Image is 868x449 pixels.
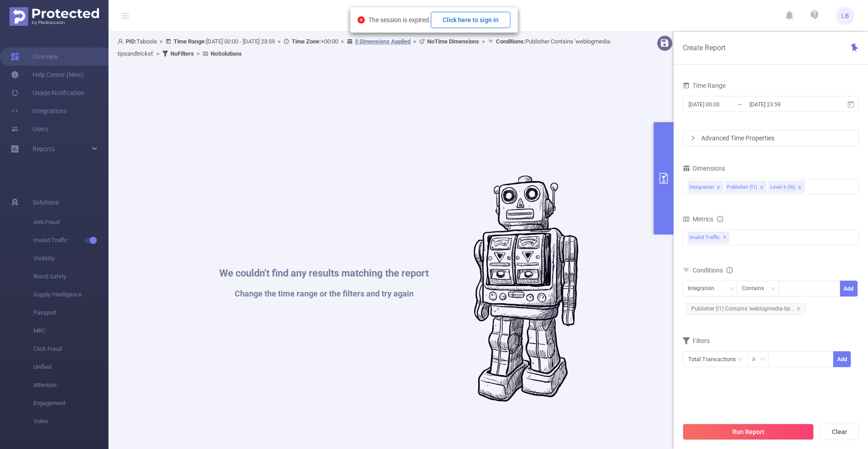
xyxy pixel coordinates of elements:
[683,424,814,440] button: Run Report
[11,48,58,66] a: Overview
[431,12,510,28] button: Click here to sign in
[157,38,165,45] span: >
[33,140,55,158] a: Reports
[833,351,851,367] button: Add
[770,286,776,292] i: icon: down
[170,50,194,57] b: No Filters
[683,82,726,89] span: Time Range
[211,50,242,57] b: No Solutions
[717,216,723,222] i: icon: info-circle
[840,281,858,296] button: Add
[11,120,48,138] a: Users
[118,38,126,44] i: icon: user
[292,38,321,45] b: Time Zone:
[33,249,108,267] span: Visibility
[742,281,770,296] div: Contains
[729,286,734,292] i: icon: down
[820,424,859,440] button: Clear
[796,306,801,311] i: icon: close
[723,232,726,243] span: ✕
[33,267,108,286] span: Brand Safety
[690,135,696,141] i: icon: right
[726,267,733,273] i: icon: info-circle
[688,98,761,110] input: Start date
[11,84,85,102] a: Usage Notification
[427,38,479,45] b: No Time Dimensions
[474,176,578,402] img: #
[683,165,725,172] span: Dimensions
[683,130,859,146] div: icon: rightAdvanced Time Properties
[752,352,762,367] div: ≥
[683,43,726,52] span: Create Report
[479,38,488,45] span: >
[683,215,713,223] span: Metrics
[219,290,429,298] h1: Change the time range or the filters and try again
[688,281,721,296] div: Integration
[33,286,108,304] span: Supply Intelligence
[275,38,283,45] span: >
[725,181,767,193] li: Publisher (l1)
[693,267,733,274] span: Conditions
[716,185,721,191] i: icon: close
[33,340,108,358] span: Click Fraud
[194,50,203,57] span: >
[759,185,764,191] i: icon: close
[33,145,55,153] span: Reports
[33,193,59,211] span: Solutions
[749,98,822,110] input: End date
[219,268,429,278] h1: We couldn't find any results matching the report
[33,394,108,412] span: Engagement
[727,182,757,193] div: Publisher (l1)
[689,182,714,193] div: Integration
[174,38,206,45] b: Time Range:
[118,38,612,57] span: Taboola [DATE] 00:00 - [DATE] 23:59 +00:00
[355,38,410,45] u: 3 Dimensions Applied
[688,232,729,244] span: Invalid Traffic
[338,38,347,45] span: >
[33,376,108,394] span: Attention
[686,303,806,315] span: Publisher (l1) Contains 'weblogmedia-tip...
[797,185,802,191] i: icon: close
[496,38,525,45] b: Conditions :
[33,304,108,322] span: Passport
[358,16,365,24] i: icon: close-circle
[9,7,99,26] img: Protected Media
[769,181,805,193] li: Level 6 (l6)
[33,358,108,376] span: Unified
[11,66,84,84] a: Help Center (New)
[410,38,419,45] span: >
[11,102,67,120] a: Integrations
[368,16,510,24] span: The session is expired.
[33,322,108,340] span: MRC
[33,412,108,430] span: Video
[683,337,710,344] span: Filters
[688,181,723,193] li: Integration
[126,38,137,45] b: PID:
[770,182,795,193] div: Level 6 (l6)
[841,7,849,25] span: LB
[760,357,765,363] i: icon: down
[154,50,162,57] span: >
[33,213,108,231] span: Anti-Fraud
[33,231,108,249] span: Invalid Traffic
